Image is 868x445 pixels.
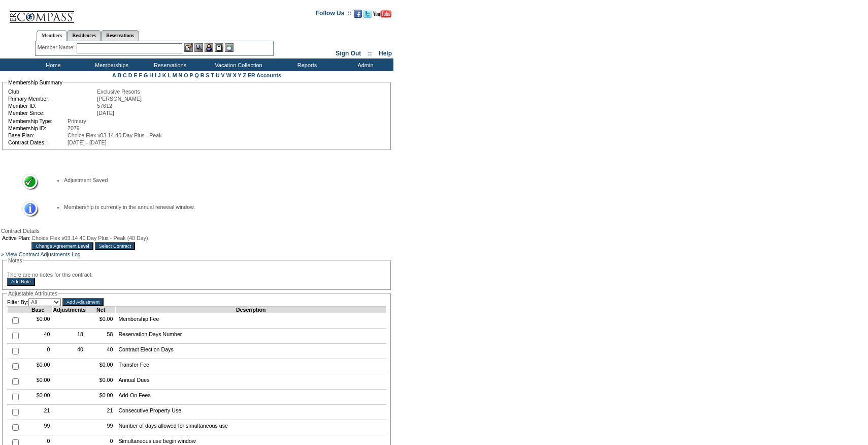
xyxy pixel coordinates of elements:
td: Filter By: [7,298,61,306]
div: Contract Details [1,228,392,234]
a: Reservations [101,30,139,41]
td: Net [86,307,115,313]
span: [DATE] [97,110,114,116]
img: b_calculator.gif [225,43,233,52]
td: Number of days allowed for simultaneous use [116,420,386,435]
td: 99 [86,420,115,435]
td: Adjustments [53,307,86,313]
span: :: [368,50,372,57]
img: Compass Home [9,3,75,23]
td: 40 [53,344,86,359]
span: [PERSON_NAME] [97,96,142,102]
td: Base [23,307,53,313]
a: X [233,72,237,78]
a: Z [243,72,246,78]
img: Impersonate [205,43,213,52]
td: 21 [23,405,53,420]
td: 0 [23,344,53,359]
td: Member Since: [8,110,96,116]
a: U [216,72,220,78]
li: Membership is currently in the annual renewal window. [64,204,376,210]
a: Follow us on Twitter [363,13,372,19]
span: [DATE] - [DATE] [68,139,107,145]
img: View [194,43,203,52]
a: J [158,72,161,78]
a: E [133,72,137,78]
td: $0.00 [23,374,53,390]
a: I [155,72,156,78]
a: B [117,72,121,78]
td: Contract Dates: [8,139,66,145]
td: $0.00 [23,313,53,329]
td: Active Plan: [2,235,30,241]
a: S [206,72,209,78]
td: 40 [86,344,115,359]
img: Follow us on Twitter [363,10,372,18]
input: Change Agreement Level [31,242,93,250]
td: Annual Dues [116,374,386,390]
input: Add Adjustment [62,298,104,306]
legend: Membership Summary [7,79,63,85]
a: Subscribe to our YouTube Channel [373,13,391,19]
a: W [226,72,231,78]
li: Adjustment Saved [64,177,376,183]
a: Become our fan on Facebook [354,13,362,19]
a: H [149,72,153,78]
td: Transfer Fee [116,359,386,374]
td: Admin [335,58,393,71]
td: Description [116,307,386,313]
td: Club: [8,88,96,95]
td: Contract Election Days [116,344,386,359]
a: N [179,72,183,78]
td: $0.00 [86,359,115,374]
td: Follow Us :: [316,9,352,21]
a: T [211,72,214,78]
td: $0.00 [86,390,115,405]
legend: Notes [7,257,23,263]
img: Subscribe to our YouTube Channel [373,10,391,18]
a: Residences [67,30,101,41]
td: Home [23,58,81,71]
a: Members [37,30,68,41]
td: Memberships [81,58,140,71]
img: Success Message [16,174,39,191]
td: 40 [23,329,53,344]
td: 18 [53,329,86,344]
td: Membership ID: [8,125,66,131]
span: Primary [68,118,86,124]
span: 7079 [68,125,80,131]
td: 99 [23,420,53,435]
td: Primary Member: [8,96,96,102]
legend: Adjustable Attributes [7,290,58,296]
td: 21 [86,405,115,420]
a: Y [238,72,242,78]
img: Become our fan on Facebook [354,10,362,18]
img: b_edit.gif [184,43,193,52]
span: Choice Flex v03.14 40 Day Plus - Peak (40 Day) [31,235,148,241]
a: V [221,72,225,78]
a: L [168,72,171,78]
a: Help [379,50,392,57]
td: Membership Fee [116,313,386,329]
a: P [190,72,193,78]
a: G [144,72,148,78]
td: Consecutive Property Use [116,405,386,420]
a: R [201,72,205,78]
td: Reports [277,58,335,71]
td: Membership Type: [8,118,66,124]
a: Sign Out [336,50,361,57]
input: Add Note [7,278,35,286]
td: 58 [86,329,115,344]
td: Reservation Days Number [116,329,386,344]
td: $0.00 [86,313,115,329]
span: There are no notes for this contract. [7,272,93,278]
a: C [123,72,127,78]
a: K [162,72,166,78]
img: Reservations [215,43,223,52]
img: Information Message [16,201,39,218]
a: M [173,72,177,78]
td: Vacation Collection [198,58,277,71]
a: O [184,72,188,78]
td: Member ID: [8,103,96,109]
td: $0.00 [23,390,53,405]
